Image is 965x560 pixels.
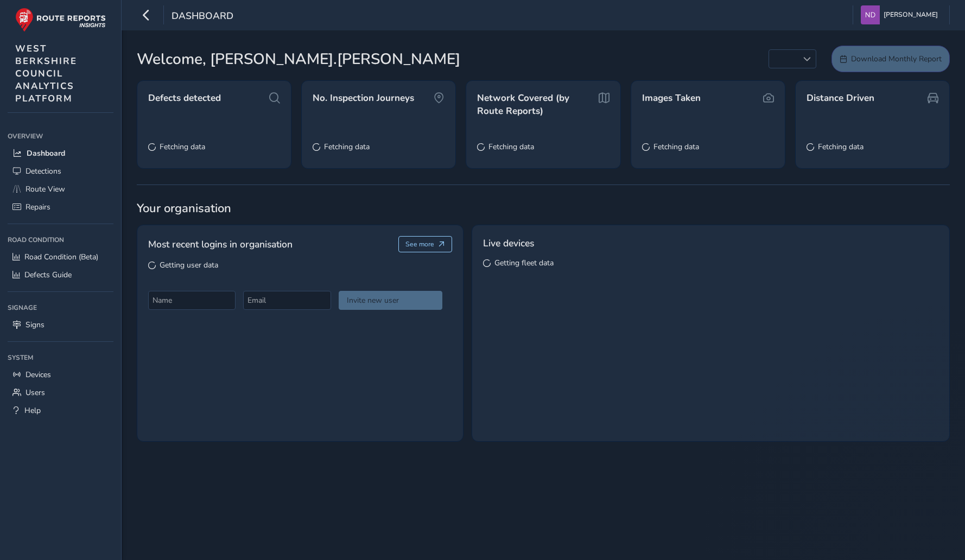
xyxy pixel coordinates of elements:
button: See more [398,236,452,252]
span: Help [24,405,41,416]
span: Signs [26,320,45,330]
input: Name [148,291,236,310]
span: Welcome, [PERSON_NAME].[PERSON_NAME] [137,48,460,71]
a: Route View [8,180,113,198]
a: Detections [8,162,113,180]
span: Network Covered (by Route Reports) [477,92,596,117]
span: Fetching data [324,142,370,152]
span: Getting fleet data [494,258,554,268]
span: Fetching data [488,142,534,152]
span: Repairs [26,202,50,212]
a: Help [8,402,113,419]
span: [PERSON_NAME] [884,5,938,24]
span: Defects detected [148,92,221,105]
div: Road Condition [8,232,113,248]
a: Defects Guide [8,266,113,284]
iframe: Intercom live chat [928,523,954,549]
span: See more [405,240,434,249]
span: Images Taken [642,92,701,105]
img: rr logo [15,8,106,32]
span: Dashboard [172,9,233,24]
span: Your organisation [137,200,950,217]
img: diamond-layout [861,5,880,24]
div: System [8,349,113,366]
span: Users [26,387,45,398]
a: Repairs [8,198,113,216]
a: Signs [8,316,113,334]
span: Getting user data [160,260,218,270]
span: Route View [26,184,65,194]
a: Road Condition (Beta) [8,248,113,266]
span: Fetching data [818,142,864,152]
div: Overview [8,128,113,144]
span: No. Inspection Journeys [313,92,414,105]
span: Devices [26,370,51,380]
span: Road Condition (Beta) [24,252,98,262]
span: Distance Driven [807,92,874,105]
button: [PERSON_NAME] [861,5,942,24]
span: WEST BERKSHIRE COUNCIL ANALYTICS PLATFORM [15,42,77,105]
span: Dashboard [27,148,65,158]
input: Email [243,291,331,310]
a: Dashboard [8,144,113,162]
span: Defects Guide [24,270,72,280]
span: Live devices [483,236,534,250]
span: Fetching data [160,142,205,152]
a: Users [8,384,113,402]
span: Most recent logins in organisation [148,237,293,251]
span: Detections [26,166,61,176]
span: Fetching data [653,142,699,152]
a: Devices [8,366,113,384]
div: Signage [8,300,113,316]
